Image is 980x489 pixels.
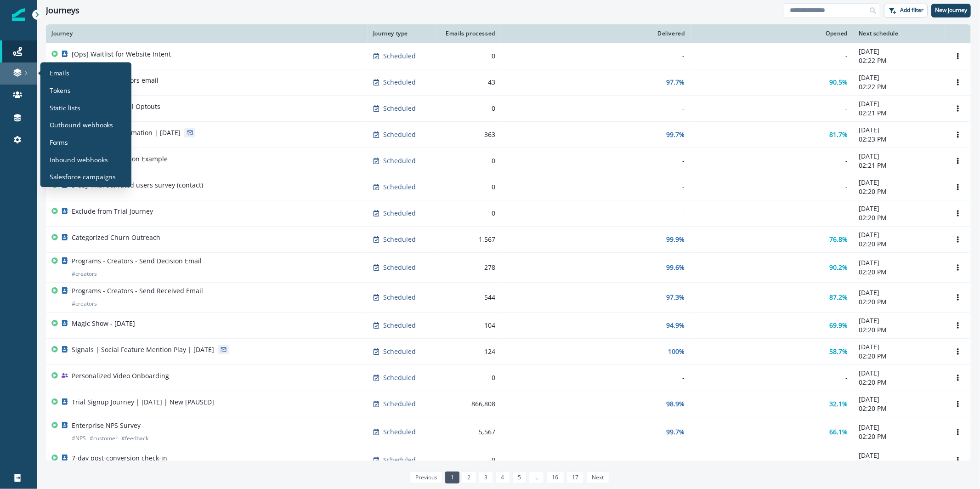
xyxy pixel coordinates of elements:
div: 0 [442,182,495,192]
button: Add filter [884,4,928,17]
p: 99.7% [667,427,685,437]
p: 98.9% [667,399,685,409]
p: [DATE] [859,369,940,378]
a: Programs - Creators - Send Decision Email#creatorsScheduled27899.6%90.2%[DATE]02:20 PMOptions [46,252,971,282]
p: 02:20 PM [859,432,940,441]
p: [DATE] [859,316,940,325]
p: Scheduled [383,182,416,192]
a: Exclude from Trial JourneyScheduled0--[DATE]02:20 PMOptions [46,200,971,226]
p: Add filter [900,7,923,13]
p: 90.2% [829,263,848,272]
p: Categorized Churn Outreach [72,233,160,242]
p: Salesforce campaigns [50,172,116,182]
p: Scheduled [383,399,416,409]
ul: Pagination [408,472,610,483]
p: Scheduled [383,51,416,61]
button: Options [951,128,965,142]
p: Emails [50,68,70,78]
a: Programs - Creators - Send Received Email#creatorsScheduled54497.3%87.2%[DATE]02:20 PMOptions [46,282,971,312]
p: [DATE] [859,230,940,239]
p: Static lists [50,102,80,112]
div: - [506,209,685,218]
p: Scheduled [383,373,416,382]
div: Emails processed [442,30,495,37]
button: Options [951,180,965,194]
button: Options [951,206,965,220]
div: Journey type [373,30,431,37]
div: - [506,104,685,113]
div: 5,567 [442,427,495,437]
button: Options [951,290,965,304]
p: Scheduled [383,156,416,165]
p: 02:20 PM [859,325,940,335]
p: Exclude from Trial Journey [72,207,153,216]
button: Options [951,345,965,358]
p: Inbound webhooks [50,154,108,164]
p: 66.1% [829,427,848,437]
p: Scheduled [383,263,416,272]
p: [DATE] [859,125,940,135]
p: [DATE] [859,258,940,267]
h1: Journeys [46,6,79,16]
p: Forms [50,137,68,147]
p: [DATE] [859,73,940,82]
a: [Suppression] Email OptoutsScheduled0--[DATE]02:21 PMOptions [46,95,971,121]
a: Enterprise NPS Survey#NPS#customer#feedbackScheduled5,56799.7%66.1%[DATE]02:20 PMOptions [46,417,971,447]
a: Personalized Video OnboardingScheduled0--[DATE]02:20 PMOptions [46,364,971,391]
p: [DATE] [859,423,940,432]
p: 81.7% [829,130,848,139]
div: - [506,455,685,465]
p: Scheduled [383,427,416,437]
a: Onboarding Exclusion ExampleScheduled0--[DATE]02:21 PMOptions [46,148,971,174]
div: Next schedule [859,30,940,37]
p: [DATE] [859,342,940,352]
div: - [506,156,685,165]
a: Page 16 [546,472,564,483]
button: Options [951,233,965,246]
p: 02:23 PM [859,135,940,144]
p: 02:19 PM [859,460,940,469]
p: [DATE] [859,288,940,297]
a: Forms [44,135,128,149]
p: [DATE] [859,99,940,108]
p: Scheduled [383,347,416,356]
div: - [696,373,848,382]
p: Trial Signup Journey | [DATE] | New [PAUSED] [72,398,214,407]
a: Tokens [44,83,128,97]
div: 0 [442,373,495,382]
a: Page 17 [566,472,584,483]
div: 0 [442,51,495,61]
p: 97.7% [667,78,685,87]
p: New journey [935,7,967,13]
p: 02:22 PM [859,56,940,65]
p: Magic Show - [DATE] [72,319,135,328]
a: 7-day post-conversion check-inScheduled0--[DATE]02:19 PMOptions [46,447,971,473]
div: - [696,455,848,465]
div: 0 [442,104,495,113]
a: Page 1 is your current page [445,472,459,483]
div: 866,808 [442,399,495,409]
button: New journey [931,4,971,17]
p: Scheduled [383,130,416,139]
div: 43 [442,78,495,87]
p: 87.2% [829,293,848,302]
div: - [696,51,848,60]
a: Page 5 [512,472,527,483]
p: 100% [668,347,685,356]
a: Categorized Churn OutreachScheduled1,56799.9%76.8%[DATE]02:20 PMOptions [46,226,971,252]
p: # creators [72,299,97,308]
p: [DATE] [859,47,940,56]
p: [DATE] [859,451,940,460]
p: 32.1% [829,399,848,409]
button: Options [951,102,965,115]
a: 3-day Trial activated users survey (contact)Scheduled0--[DATE]02:20 PMOptions [46,174,971,200]
p: # NPS [72,434,86,443]
p: 7-day post-conversion check-in [72,454,167,463]
p: 99.9% [667,235,685,244]
div: 124 [442,347,495,356]
a: Salesforce campaigns [44,170,128,184]
p: 02:20 PM [859,378,940,387]
p: # creators [72,269,97,279]
div: 0 [442,209,495,218]
a: Signals | Social Feature Mention Play | [DATE]Scheduled124100%58.7%[DATE]02:20 PMOptions [46,338,971,364]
